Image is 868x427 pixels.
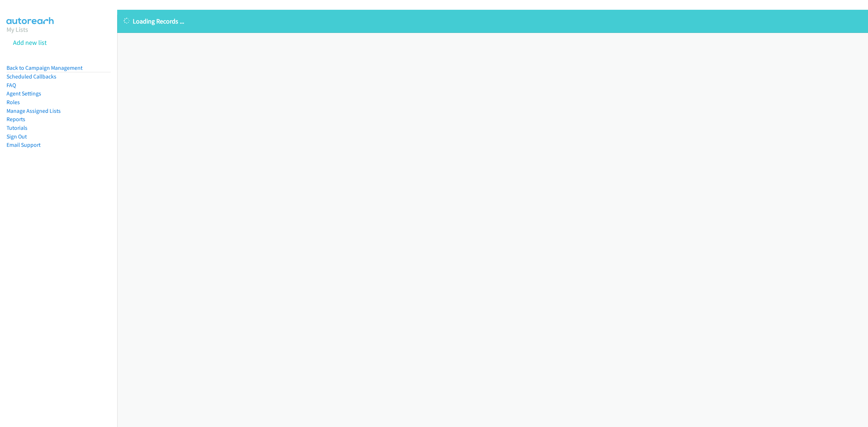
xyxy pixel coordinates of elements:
a: Agent Settings [7,90,41,97]
a: Reports [7,116,25,123]
a: Sign Out [7,133,27,140]
a: Manage Assigned Lists [7,107,61,114]
a: Tutorials [7,124,27,131]
a: FAQ [7,82,16,89]
p: Loading Records ... [124,16,861,26]
a: Email Support [7,141,41,148]
a: Scheduled Callbacks [7,73,56,80]
a: My Lists [7,25,28,34]
a: Roles [7,99,20,106]
a: Add new list [13,38,47,47]
a: Back to Campaign Management [7,64,82,71]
